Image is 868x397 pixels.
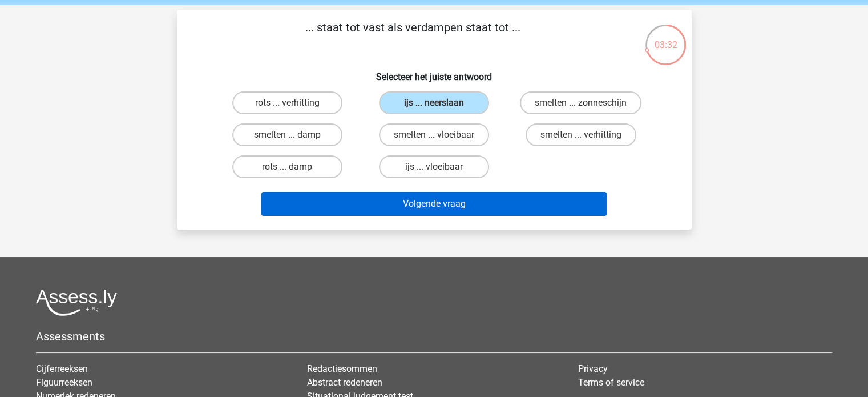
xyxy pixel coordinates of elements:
[36,363,88,374] a: Cijferreeksen
[379,91,489,114] label: ijs ... neerslaan
[379,155,489,178] label: ijs ... vloeibaar
[261,192,607,216] button: Volgende vraag
[232,155,342,178] label: rots ... damp
[379,123,489,146] label: smelten ... vloeibaar
[232,123,342,146] label: smelten ... damp
[36,377,92,388] a: Figuurreeksen
[36,330,832,343] h5: Assessments
[578,363,608,374] a: Privacy
[195,62,673,82] h6: Selecteer het juiste antwoord
[644,23,687,52] div: 03:32
[307,363,377,374] a: Redactiesommen
[36,289,117,316] img: Assessly logo
[232,91,342,114] label: rots ... verhitting
[307,377,382,388] a: Abstract redeneren
[195,19,631,53] p: ... staat tot vast als verdampen staat tot ...
[578,377,644,388] a: Terms of service
[526,123,636,146] label: smelten ... verhitting
[520,91,641,114] label: smelten ... zonneschijn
